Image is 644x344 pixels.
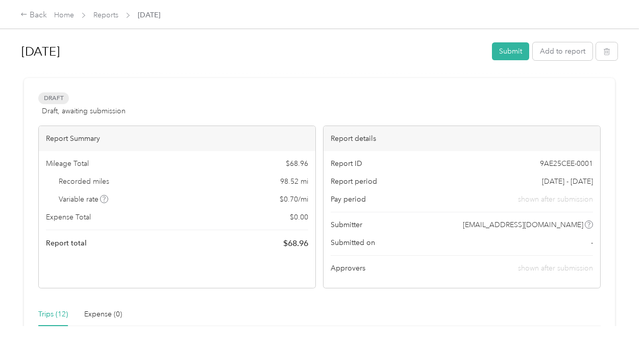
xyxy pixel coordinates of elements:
a: Reports [93,11,118,19]
a: Home [54,11,74,19]
span: Mileage Total [46,158,89,169]
h1: Aug 2025 [21,39,485,64]
span: [EMAIL_ADDRESS][DOMAIN_NAME] [463,219,583,230]
span: Report ID [331,158,362,169]
iframe: Everlance-gr Chat Button Frame [587,287,644,344]
span: Pay period [331,194,366,205]
div: Report details [324,126,600,151]
button: Submit [492,42,529,60]
div: Report Summary [39,126,315,151]
span: Variable rate [59,194,109,205]
span: 9AE25CEE-0001 [540,158,593,169]
span: Recorded miles [59,176,109,187]
span: Approvers [331,263,365,274]
span: $ 68.96 [286,158,308,169]
span: shown after submission [518,264,593,273]
div: Back [20,9,47,21]
span: [DATE] - [DATE] [542,176,593,187]
span: $ 0.70 / mi [280,194,308,205]
span: Submitter [331,219,362,230]
span: Submitted on [331,237,375,248]
span: Draft [38,92,69,104]
span: 98.52 mi [280,176,308,187]
span: shown after submission [518,194,593,205]
span: Expense Total [46,212,91,223]
div: Expense (0) [84,309,122,320]
div: Trips (12) [38,309,68,320]
button: Add to report [533,42,592,60]
span: $ 68.96 [283,237,308,250]
span: $ 0.00 [290,212,308,223]
span: Report total [46,238,87,249]
span: [DATE] [138,10,160,20]
span: - [591,237,593,248]
span: Report period [331,176,377,187]
span: Draft, awaiting submission [42,106,126,116]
